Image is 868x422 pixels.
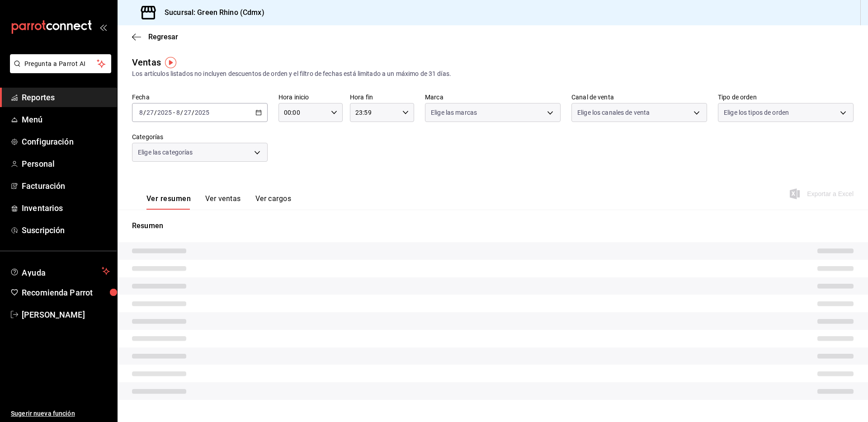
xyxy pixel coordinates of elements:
[146,194,191,210] button: Ver resumen
[146,109,154,116] input: --
[184,109,192,116] input: --
[22,113,110,126] span: Menú
[143,109,146,116] span: /
[132,134,268,140] label: Categorías
[350,94,414,100] label: Hora fin
[192,109,194,116] span: /
[22,309,110,321] span: [PERSON_NAME]
[22,180,110,192] span: Facturación
[176,109,180,116] input: --
[425,94,561,100] label: Marca
[194,109,210,116] input: ----
[180,109,183,116] span: /
[22,91,110,103] span: Reportes
[22,136,110,148] span: Configuración
[132,220,854,231] p: Resumen
[577,108,650,117] span: Elige los canales de venta
[132,56,161,69] div: Ventas
[6,66,111,75] a: Pregunta a Parrot AI
[22,158,110,170] span: Personal
[132,69,854,79] div: Los artículos listados no incluyen descuentos de orden y el filtro de fechas está limitado a un m...
[148,33,178,41] span: Regresar
[157,109,172,116] input: ----
[431,108,477,117] span: Elige las marcas
[157,7,264,18] h3: Sucursal: Green Rhino (Cdmx)
[139,109,143,116] input: --
[718,94,854,100] label: Tipo de orden
[11,409,110,418] span: Sugerir nueva función
[24,59,97,69] span: Pregunta a Parrot AI
[132,33,178,41] button: Regresar
[99,23,107,31] button: open_drawer_menu
[154,109,157,116] span: /
[255,194,292,210] button: Ver cargos
[22,286,110,299] span: Recomienda Parrot
[22,266,98,277] span: Ayuda
[571,94,707,100] label: Canal de venta
[138,148,193,157] span: Elige las categorías
[22,224,110,236] span: Suscripción
[205,194,241,210] button: Ver ventas
[10,54,111,73] button: Pregunta a Parrot AI
[173,109,175,116] span: -
[132,94,268,100] label: Fecha
[278,94,343,100] label: Hora inicio
[22,202,110,214] span: Inventarios
[146,194,291,210] div: navigation tabs
[165,57,176,68] img: Tooltip marker
[724,108,789,117] span: Elige los tipos de orden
